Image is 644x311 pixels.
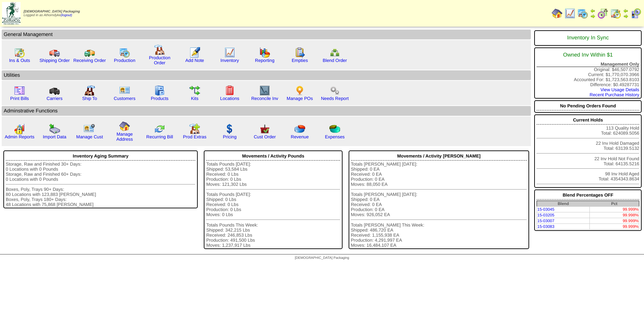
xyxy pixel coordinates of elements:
[149,55,170,65] a: Production Order
[84,85,95,96] img: factory2.gif
[610,8,621,19] img: calendarinout.gif
[224,47,235,58] img: line_graph.gif
[537,218,554,223] a: 15-03007
[294,124,305,134] img: pie_chart.png
[24,10,80,17] span: Logged in as Athorndyke
[189,124,200,134] img: prodextras.gif
[185,58,204,63] a: Add Note
[259,124,270,134] img: cust_order.png
[590,8,595,13] img: arrowleft.gif
[2,2,21,25] img: zoroco-logo-small.webp
[206,152,340,161] div: Movements / Activity Pounds
[61,13,72,17] a: (logout)
[49,124,60,134] img: import.gif
[10,96,29,101] a: Print Bills
[259,47,270,58] img: graph.gif
[537,191,639,200] div: Blend Percentages OFF
[76,134,103,139] a: Manage Cust
[537,62,639,67] div: Management Only
[589,201,639,207] th: Pct
[623,8,629,13] img: arrowleft.gif
[223,134,237,139] a: Pricing
[259,85,270,96] img: line_graph2.gif
[189,85,200,96] img: workflow.gif
[189,47,200,58] img: orders.gif
[6,162,195,207] div: Storage, Raw and Finished 30+ Days: 0 Locations with 0 Pounds Storage, Raw and Finished 60+ Days:...
[114,58,135,63] a: Production
[255,58,275,63] a: Reporting
[294,47,305,58] img: workorder.gif
[73,58,106,63] a: Receiving Order
[321,96,349,101] a: Needs Report
[589,224,639,230] td: 99.999%
[292,58,308,63] a: Empties
[631,8,641,19] img: calendarcustomer.gif
[254,134,276,139] a: Cust Order
[84,124,96,134] img: managecust.png
[552,8,562,19] img: home.gif
[537,213,554,217] a: 15-03205
[224,124,235,134] img: dollar.gif
[534,114,642,188] div: 113 Quality Hold Total: 624089.5056 22 Inv Hold Damaged Total: 63139.5132 22 Inv Hold Not Found T...
[14,124,25,134] img: graph2.png
[49,47,60,58] img: truck.gif
[351,162,527,248] div: Totals [PERSON_NAME] [DATE]: Shipped: 0 EA Received: 0 EA Production: 0 EA Moves: 88,050 EA Total...
[537,224,554,229] a: 15-03083
[2,30,531,39] td: General Management
[224,85,235,96] img: locations.gif
[146,134,173,139] a: Recurring Bill
[221,58,239,63] a: Inventory
[82,96,97,101] a: Ship To
[206,162,340,248] div: Totals Pounds [DATE]: Shipped: 53,584 Lbs Received: 0 Lbs Production: 0 Lbs Moves: 121,302 Lbs To...
[114,96,135,101] a: Customers
[601,87,639,92] a: View Usage Details
[14,85,25,96] img: invoice2.gif
[14,47,25,58] img: calendarinout.gif
[329,47,340,58] img: network.png
[325,134,345,139] a: Expenses
[329,85,340,96] img: workflow.png
[24,10,80,13] span: [DEMOGRAPHIC_DATA] Packaging
[9,58,30,63] a: Ins & Outs
[5,134,34,139] a: Admin Reports
[154,124,165,134] img: reconcile.gif
[119,121,130,132] img: home.gif
[537,32,639,44] div: Inventory In Sync
[351,152,527,161] div: Movements / Activity [PERSON_NAME]
[295,256,349,260] span: [DEMOGRAPHIC_DATA] Packaging
[565,8,575,19] img: line_graph.gif
[577,8,588,19] img: calendarprod.gif
[623,13,629,19] img: arrowright.gif
[43,134,66,139] a: Import Data
[154,44,165,55] img: factory.gif
[589,207,639,212] td: 99.999%
[6,152,195,161] div: Inventory Aging Summary
[537,207,554,212] a: 15-03045
[589,218,639,224] td: 99.999%
[251,96,278,101] a: Reconcile Inv
[191,96,198,101] a: Kits
[119,47,130,58] img: calendarprod.gif
[287,96,313,101] a: Manage POs
[119,85,130,96] img: customers.gif
[49,85,60,96] img: truck3.gif
[590,13,595,19] img: arrowright.gif
[291,134,309,139] a: Revenue
[329,124,340,134] img: pie_chart2.png
[220,96,239,101] a: Locations
[46,96,62,101] a: Carriers
[39,58,70,63] a: Shipping Order
[117,132,133,142] a: Manage Address
[183,134,206,139] a: Prod Extras
[154,85,165,96] img: cabinet.gif
[537,49,639,62] div: Owned Inv Within $1
[294,85,305,96] img: po.png
[323,58,347,63] a: Blend Order
[84,47,95,58] img: truck2.gif
[534,47,642,99] div: Original: $46,507.0792 Current: $1,770,070.3966 Accounted For: $1,723,563.8103 Difference: $0.492...
[151,96,169,101] a: Products
[537,201,590,207] th: Blend
[2,70,531,80] td: Utilities
[589,212,639,218] td: 99.998%
[2,106,531,116] td: Adminstrative Functions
